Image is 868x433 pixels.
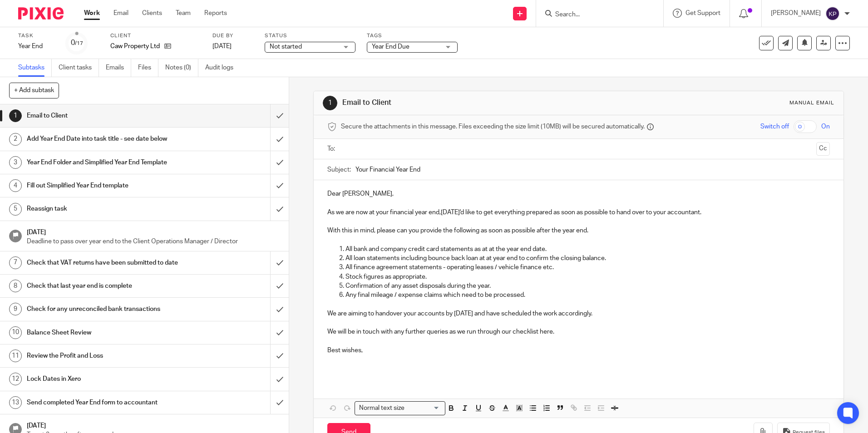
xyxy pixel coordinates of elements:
[27,419,280,430] h1: [DATE]
[138,59,158,77] a: Files
[789,99,834,107] div: Manual email
[27,256,183,270] h1: Check that VAT returns have been submitted to date
[9,109,22,122] div: 1
[825,6,840,21] img: svg%3E
[27,279,183,293] h1: Check that last year end is complete
[27,326,183,340] h1: Balance Sheet Review
[327,309,829,318] p: We are aiming to handover your accounts by [DATE] and have scheduled the work accordingly.
[372,44,409,50] span: Year End Due
[142,9,162,18] a: Clients
[71,38,83,48] div: 0
[9,203,22,216] div: 5
[760,122,789,131] span: Switch off
[27,156,183,169] h1: Year End Folder and Simplified Year End Template
[9,373,22,385] div: 12
[327,346,829,355] p: Best wishes,
[9,326,22,339] div: 10
[367,32,458,39] label: Tags
[205,59,240,77] a: Audit logs
[27,202,183,216] h1: Reassign task
[345,290,829,300] p: Any final mileage / expense claims which need to be processed.
[270,44,302,50] span: Not started
[327,226,829,235] p: With this in mind, please can you provide the following as soon as possible after the year end.
[106,59,131,77] a: Emails
[771,9,821,18] p: [PERSON_NAME]
[265,32,355,39] label: Status
[9,349,22,362] div: 11
[165,59,198,77] a: Notes (0)
[327,189,829,198] p: Dear [PERSON_NAME],
[345,263,829,272] p: All finance agreement statements - operating leases / vehicle finance etc.
[27,302,183,316] h1: Check for any unreconciled bank transactions
[18,7,64,20] img: Pixie
[327,165,351,174] label: Subject:
[18,42,54,51] div: Year End
[9,256,22,269] div: 7
[27,179,183,192] h1: Fill out Simplified Year End template
[554,11,636,19] input: Search
[110,32,201,39] label: Client
[9,303,22,315] div: 9
[407,403,440,413] input: Search for option
[27,226,280,237] h1: [DATE]
[75,41,83,46] small: /17
[9,179,22,192] div: 4
[110,42,160,51] p: Caw Property Ltd
[27,372,183,386] h1: Lock Dates in Xero
[327,208,829,217] p: As we are now at your financial year end,[DATE]'d like to get everything prepared as soon as poss...
[345,254,829,263] p: All loan statements including bounce back loan at at year end to confirm the closing balance.
[821,122,830,131] span: On
[9,280,22,292] div: 8
[27,132,183,146] h1: Add Year End Date into task title - see date below
[27,109,183,123] h1: Email to Client
[212,32,253,39] label: Due by
[342,98,598,108] h1: Email to Client
[204,9,227,18] a: Reports
[18,59,52,77] a: Subtasks
[27,349,183,363] h1: Review the Profit and Loss
[345,245,829,254] p: All bank and company credit card statements as at at the year end date.
[113,9,128,18] a: Email
[323,96,337,110] div: 1
[345,281,829,290] p: Confirmation of any asset disposals during the year.
[686,10,720,16] span: Get Support
[212,43,232,49] span: [DATE]
[27,237,280,246] p: Deadline to pass over year end to the Client Operations Manager / Director
[59,59,99,77] a: Client tasks
[18,32,54,39] label: Task
[176,9,191,18] a: Team
[9,156,22,169] div: 3
[816,142,830,156] button: Cc
[9,83,59,98] button: + Add subtask
[357,403,406,413] span: Normal text size
[84,9,100,18] a: Work
[327,327,829,336] p: We will be in touch with any further queries as we run through our checklist here.
[327,144,337,153] label: To:
[9,133,22,146] div: 2
[9,396,22,409] div: 13
[355,401,445,415] div: Search for option
[341,122,645,131] span: Secure the attachments in this message. Files exceeding the size limit (10MB) will be secured aut...
[27,396,183,409] h1: Send completed Year End form to accountant
[345,272,829,281] p: Stock figures as appropriate.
